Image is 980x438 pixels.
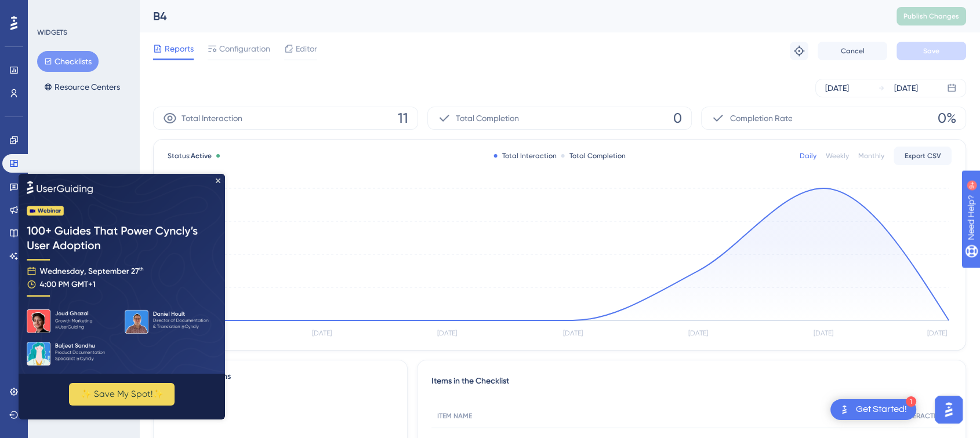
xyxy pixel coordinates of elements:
div: 9+ [79,6,86,15]
span: Configuration [219,42,270,56]
span: Editor [296,42,317,56]
div: Monthly [858,151,884,160]
span: ITEM NAME [437,411,472,421]
span: Publish Changes [903,12,959,21]
div: 11 [168,390,393,407]
span: 11 [398,109,408,127]
div: Daily [800,151,816,160]
tspan: [DATE] [437,329,457,337]
img: launcher-image-alternative-text [837,403,851,417]
div: [DATE] [894,81,918,95]
div: Close Preview [197,5,202,9]
span: Reports [165,42,194,56]
span: Save [923,46,939,56]
span: Status: [168,151,212,160]
tspan: [DATE] [312,329,332,337]
span: Need Help? [27,3,72,17]
span: Export CSV [905,151,941,160]
span: Active [191,152,212,160]
button: Checklists [37,51,99,72]
button: Resource Centers [37,76,127,97]
button: ✨ Save My Spot!✨ [50,209,156,232]
div: Weekly [826,151,849,160]
span: Total Interaction [182,111,242,125]
button: Publish Changes [896,7,966,25]
div: WIDGETS [37,28,67,37]
span: Cancel [841,46,865,56]
iframe: UserGuiding AI Assistant Launcher [931,392,966,427]
tspan: [DATE] [563,329,583,337]
div: B4 [153,8,868,24]
span: 0 [673,109,682,127]
button: Save [896,42,966,60]
span: Items in the Checklist [431,374,509,395]
tspan: [DATE] [688,329,708,337]
div: 1 [906,396,916,407]
div: [DATE] [825,81,849,95]
button: Cancel [818,42,887,60]
span: Completion Rate [729,111,792,125]
span: Total Completion [456,111,519,125]
div: Total Interaction [494,151,557,160]
div: Get Started! [856,403,907,416]
tspan: [DATE] [814,329,833,337]
button: Export CSV [894,147,952,165]
div: Total Completion [561,151,626,160]
span: INTERACTION [903,411,946,421]
span: 0% [938,109,956,127]
tspan: [DATE] [927,329,947,337]
div: Open Get Started! checklist, remaining modules: 1 [830,399,916,420]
